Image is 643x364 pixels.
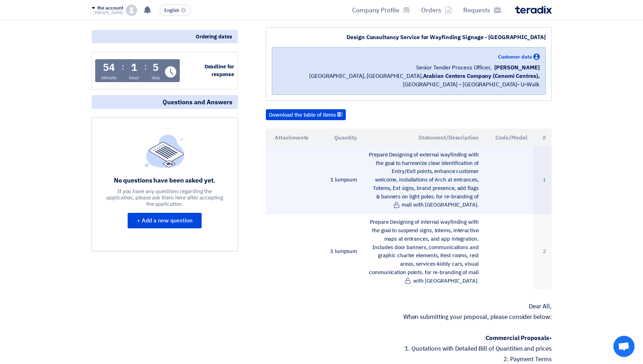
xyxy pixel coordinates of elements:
font: [GEOGRAPHIC_DATA], [GEOGRAPHIC_DATA], [GEOGRAPHIC_DATA] - [GEOGRAPHIC_DATA]- U-Walk [309,72,539,89]
font: 1 lumpsum [330,247,357,255]
font: [PERSON_NAME] [494,63,540,72]
font: 2 [543,247,546,255]
font: If you have any questions regarding the application, please ask them here after accepting the app... [106,187,223,208]
font: [PERSON_NAME] [93,10,123,16]
button: + Add a new question [128,213,202,228]
font: Deadline for response [204,63,234,79]
img: profile_test.png [126,5,137,16]
a: Requests [458,2,507,18]
font: Dear All, [529,302,551,311]
font: Requests [463,5,490,15]
font: Arabian Centers Company (Cenomi Centres), [423,72,540,80]
font: Questions and Answers [163,97,232,107]
font: Ordering dates [196,33,232,41]
a: Orders [416,2,458,18]
font: 1. Quotations with Detailed Bill of Quantities and prices [405,344,551,353]
a: Open chat [613,336,635,357]
font: Orders [421,5,441,15]
font: hour [129,74,139,81]
font: Senior Tender Process Officer, [416,63,491,72]
img: Teradix logo [515,6,552,14]
font: # [543,133,546,142]
font: minute [101,74,117,81]
font: • [549,334,552,343]
font: English [164,7,179,14]
font: Quantity [334,133,357,142]
font: 1 [543,176,546,184]
font: Customer data [498,53,532,61]
font: When submitting your proposal, please consider below: [403,313,552,321]
font: : [122,61,124,73]
font: Code/Model [495,133,527,142]
font: the account [97,4,123,12]
font: Prepare Designing of external wayfinding with the goal to harmonize clear identification of Entry... [369,151,479,209]
font: Attachments [275,133,308,142]
img: empty_state_list.svg [145,135,184,168]
font: Prepare Designing of internal wayfinding with the goal to suspend signs, totems, interactive maps... [369,218,479,284]
font: 5 [153,60,159,75]
font: 1 [131,60,137,75]
font: 54 [103,60,115,75]
font: Download the table of items [269,111,336,119]
font: Statement/Description [418,133,479,142]
font: No questions have been asked yet. [114,175,216,185]
font: Company Profile [352,5,399,15]
font: 1 lumpsum [330,176,357,184]
button: English [160,5,191,16]
font: Design Consultancy Service for Wayfinding Signage - [GEOGRAPHIC_DATA] [347,33,545,42]
font: + Add a new question [137,216,192,225]
font: : [144,61,147,73]
font: : [484,334,486,343]
font: Commercial Proposals [486,334,549,343]
button: Download the table of items [266,109,346,121]
font: day [152,74,160,81]
font: 2. Payment Terms [503,355,551,364]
